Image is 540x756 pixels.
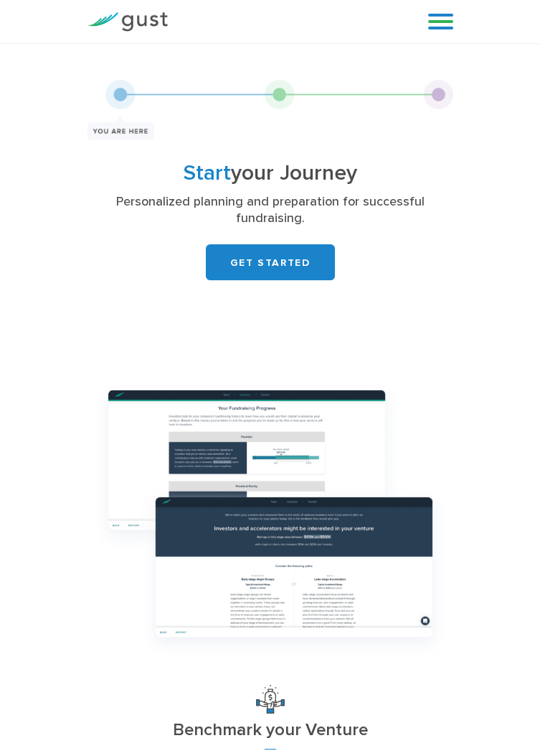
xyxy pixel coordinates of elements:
span: Start [184,160,231,185]
p: Personalized planning and preparation for successful fundraising. [113,193,427,228]
img: Group 1166 [87,374,453,663]
a: GET STARTED [206,244,335,280]
img: Gust Logo [87,12,168,32]
h1: your Journey [113,163,427,183]
img: Benchmark Your Venture [256,685,285,714]
h3: Benchmark your Venture [87,721,453,750]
